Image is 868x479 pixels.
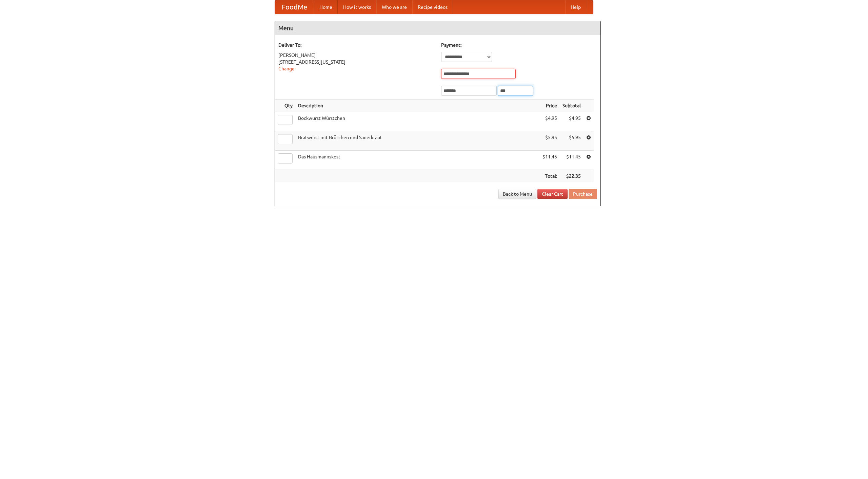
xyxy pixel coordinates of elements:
[569,189,597,199] button: Purchase
[540,100,560,112] th: Price
[560,170,584,182] th: $22.35
[278,59,434,65] div: [STREET_ADDRESS][US_STATE]
[537,189,568,199] a: Clear Cart
[278,42,434,48] h5: Deliver To:
[560,131,584,151] td: $5.95
[540,170,560,182] th: Total:
[295,151,540,170] td: Das Hausmannskost
[560,112,584,131] td: $4.95
[275,0,314,14] a: FoodMe
[498,189,536,199] a: Back to Menu
[441,42,597,48] h5: Payment:
[540,112,560,131] td: $4.95
[565,0,586,14] a: Help
[560,100,584,112] th: Subtotal
[278,66,295,71] a: Change
[412,0,453,14] a: Recipe videos
[278,52,434,59] div: [PERSON_NAME]
[376,0,412,14] a: Who we are
[560,151,584,170] td: $11.45
[275,100,295,112] th: Qty
[295,112,540,131] td: Bockwurst Würstchen
[295,100,540,112] th: Description
[295,131,540,151] td: Bratwurst mit Brötchen und Sauerkraut
[314,0,338,14] a: Home
[338,0,376,14] a: How it works
[275,21,600,35] h4: Menu
[540,131,560,151] td: $5.95
[540,151,560,170] td: $11.45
